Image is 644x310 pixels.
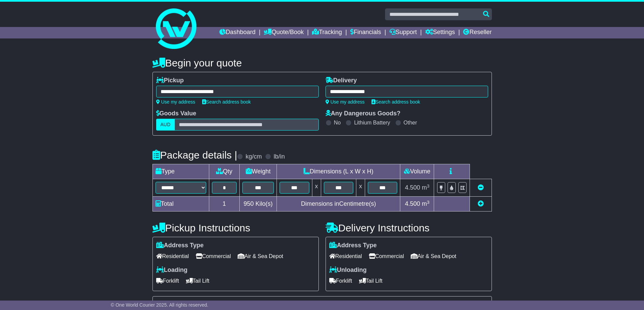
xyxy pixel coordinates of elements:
[277,164,400,179] td: Dimensions (L x W x H)
[240,197,277,212] td: Kilo(s)
[326,110,401,117] label: Any Dangerous Goods?
[427,184,430,189] sup: 3
[478,200,484,207] a: Add new item
[273,153,285,161] label: lb/in
[329,266,367,274] label: Unloading
[356,179,365,197] td: x
[422,184,430,191] span: m
[244,200,254,207] span: 950
[329,276,352,286] span: Forklift
[209,197,240,212] td: 1
[312,27,342,38] a: Tracking
[326,99,365,105] a: Use my address
[152,222,319,233] h4: Pickup Instructions
[202,99,251,105] a: Search address book
[405,200,420,207] span: 4.500
[196,251,231,261] span: Commercial
[404,119,417,126] label: Other
[152,57,492,68] h4: Begin your quote
[156,119,175,131] label: AUD
[389,27,417,38] a: Support
[427,200,430,205] sup: 3
[478,184,484,191] a: Remove this item
[326,222,492,233] h4: Delivery Instructions
[245,153,262,161] label: kg/cm
[186,276,210,286] span: Tail Lift
[334,119,341,126] label: No
[277,197,400,212] td: Dimensions in Centimetre(s)
[152,197,209,212] td: Total
[111,302,209,308] span: © One World Courier 2025. All rights reserved.
[264,27,304,38] a: Quote/Book
[405,184,420,191] span: 4.500
[329,242,377,249] label: Address Type
[369,251,404,261] span: Commercial
[156,99,195,105] a: Use my address
[350,27,381,38] a: Financials
[209,164,240,179] td: Qty
[156,276,179,286] span: Forklift
[463,27,492,38] a: Reseller
[425,27,455,38] a: Settings
[156,77,184,84] label: Pickup
[240,164,277,179] td: Weight
[354,119,390,126] label: Lithium Battery
[411,251,456,261] span: Air & Sea Depot
[400,164,434,179] td: Volume
[219,27,256,38] a: Dashboard
[359,276,383,286] span: Tail Lift
[312,179,321,197] td: x
[156,242,204,249] label: Address Type
[156,251,189,261] span: Residential
[329,251,362,261] span: Residential
[156,110,196,117] label: Goods Value
[326,77,357,84] label: Delivery
[156,266,188,274] label: Loading
[422,200,430,207] span: m
[372,99,420,105] a: Search address book
[152,164,209,179] td: Type
[152,149,237,161] h4: Package details |
[238,251,283,261] span: Air & Sea Depot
